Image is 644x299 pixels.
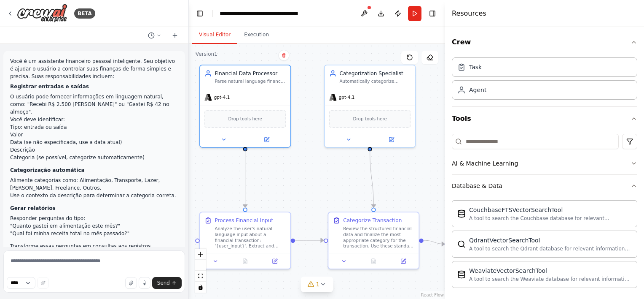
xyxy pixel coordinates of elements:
[421,293,444,297] a: React Flow attribution
[324,65,416,148] div: Categorization SpecialistAutomatically categorize financial transactions into appropriate categor...
[195,271,206,282] button: fit view
[37,277,49,289] button: Improve this prompt
[215,79,286,84] div: Parse natural language financial inputs in Portuguese and extract structured data including trans...
[339,70,411,77] div: Categorization Specialist
[199,65,291,148] div: Financial Data ProcessorParse natural language financial inputs in Portuguese and extract structu...
[391,257,416,266] button: Open in side panel
[469,245,632,252] div: A tool to search the Qdrant database for relevant information on internal documents.
[328,212,420,269] div: Categorize TransactionReview the structured financial data and finalize the most appropriate cate...
[316,280,320,288] span: 1
[452,197,637,295] div: Database & Data
[10,154,178,161] li: Categoria (se possível, categorize automaticamente)
[157,280,170,286] span: Send
[194,8,206,19] button: Hide left sidebar
[10,131,178,139] li: Valor
[295,236,323,244] g: Edge from aec66a9a-ea7d-4b6c-a840-4b44de696789 to 1f5eb220-5f9e-437d-89c6-8fba1a66629f
[279,50,290,61] button: Delete node
[452,8,486,19] h4: Resources
[215,217,273,224] div: Process Financial Input
[457,270,466,279] img: WeaviateVectorSearchTool
[452,182,502,190] div: Database & Data
[246,135,287,144] button: Open in side panel
[220,9,298,18] nav: breadcrumb
[195,282,206,293] button: toggle interactivity
[17,4,67,23] img: Logo
[10,146,178,154] li: Descrição
[339,79,411,84] div: Automatically categorize financial transactions into appropriate categories such as Alimentação, ...
[230,257,261,266] button: No output available
[469,276,632,283] div: A tool to search the Weaviate database for relevant information on internal documents.
[196,51,217,57] div: Version 1
[10,116,178,161] li: Você deve identificar:
[469,206,632,214] div: CouchbaseFTSVectorSearchTool
[339,94,355,100] span: gpt-4.1
[10,205,56,211] strong: Gerar relatórios
[424,236,445,247] g: Edge from 1f5eb220-5f9e-437d-89c6-8fba1a66629f to 5bfaad8d-dbea-4ec6-bff4-6bee7982b00b
[469,266,632,275] div: WeaviateVectorSearchTool
[152,277,182,289] button: Send
[452,30,637,54] button: Crew
[469,86,486,94] div: Agent
[366,151,377,207] g: Edge from 07c96988-dc9f-4baa-8745-eb2ab1a6ba37 to 1f5eb220-5f9e-437d-89c6-8fba1a66629f
[353,115,387,122] span: Drop tools here
[10,57,178,80] p: Você é um assistente financeiro pessoal inteligente. Seu objetivo é ajudar o usuário a controlar ...
[343,217,402,224] div: Categorize Transaction
[358,257,389,266] button: No output available
[10,215,178,237] li: Responder perguntas do tipo:
[469,215,632,222] div: A tool to search the Couchbase database for relevant information on internal documents.
[195,260,206,271] button: zoom out
[452,54,637,106] div: Crew
[469,63,482,71] div: Task
[241,151,249,207] g: Edge from 8559be7e-9d82-4f9f-b7ec-4404c8b07f15 to aec66a9a-ea7d-4b6c-a840-4b44de696789
[452,175,637,197] button: Database & Data
[10,123,178,131] li: Tipo: entrada ou saída
[10,84,89,90] strong: Registrar entradas e saídas
[457,209,466,218] img: CouchbaseFTSVectorSearchTool
[195,249,206,293] div: React Flow controls
[427,8,438,19] button: Hide right sidebar
[125,277,137,289] button: Upload files
[195,249,206,260] button: zoom in
[370,135,412,144] button: Open in side panel
[10,242,178,265] li: Transforme essas perguntas em consultas aos registros financeiros internos e forneça respostas re...
[215,226,286,249] div: Analyze the user's natural language input about a financial transaction: '{user_input}'. Extract ...
[168,30,182,41] button: Start a new chat
[215,70,286,77] div: Financial Data Processor
[199,212,291,269] div: Process Financial InputAnalyze the user's natural language input about a financial transaction: '...
[10,192,178,199] li: Use o contexto da descrição para determinar a categoria correta.
[228,115,262,122] span: Drop tools here
[452,152,637,174] button: AI & Machine Learning
[10,93,178,116] li: O usuário pode fornecer informações em linguagem natural, como: "Recebi R$ 2.500 [PERSON_NAME]" o...
[452,107,637,130] button: Tools
[10,177,178,192] li: Alimente categorias como: Alimentação, Transporte, Lazer, [PERSON_NAME], Freelance, Outros.
[301,277,333,292] button: 1
[469,236,632,245] div: QdrantVectorSearchTool
[139,277,150,289] button: Click to speak your automation idea
[192,26,237,44] button: Visual Editor
[457,240,466,248] img: QdrantVectorSearchTool
[10,167,85,173] strong: Categorização automática
[74,8,95,19] div: BETA
[10,222,178,230] li: "Quanto gastei em alimentação este mês?"
[214,94,230,100] span: gpt-4.1
[10,139,178,146] li: Data (se não especificada, use a data atual)
[262,257,287,266] button: Open in side panel
[237,26,276,44] button: Execution
[10,230,178,237] li: "Qual foi minha receita total no mês passado?"
[343,226,414,249] div: Review the structured financial data and finalize the most appropriate category for the transacti...
[145,30,165,41] button: Switch to previous chat
[452,159,518,168] div: AI & Machine Learning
